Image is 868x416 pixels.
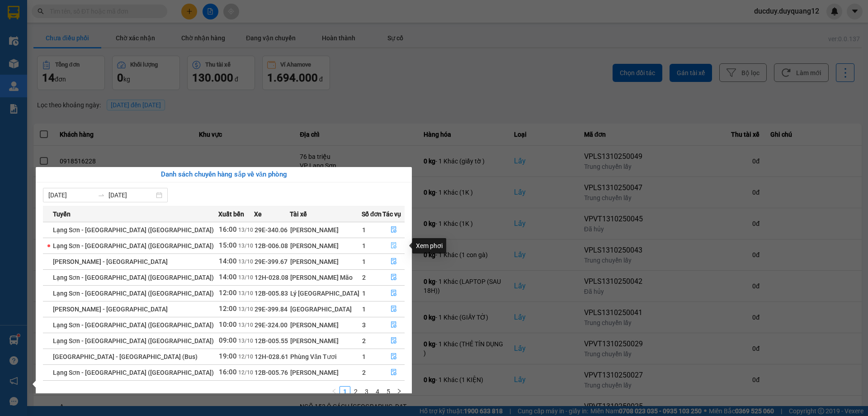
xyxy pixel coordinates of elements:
[362,321,366,329] span: 3
[290,209,307,219] span: Tài xế
[383,270,404,285] button: file-done
[53,274,214,281] span: Lạng Sơn - [GEOGRAPHIC_DATA] ([GEOGRAPHIC_DATA])
[391,258,397,265] span: file-done
[290,336,361,346] div: [PERSON_NAME]
[340,387,350,397] a: 1
[290,257,361,267] div: [PERSON_NAME]
[48,190,94,200] input: Từ ngày
[391,306,397,313] span: file-done
[394,386,405,397] li: Next Page
[391,337,397,344] span: file-done
[238,354,253,360] span: 12/10
[238,369,253,376] span: 12/10
[255,290,288,297] span: 12B-005.83
[238,243,253,249] span: 13/10
[53,209,71,219] span: Tuyến
[53,226,214,234] span: Lạng Sơn - [GEOGRAPHIC_DATA] ([GEOGRAPHIC_DATA])
[391,242,397,249] span: file-done
[383,387,393,397] a: 5
[98,191,105,199] span: to
[383,334,404,348] button: file-done
[331,388,337,394] span: left
[255,337,288,344] span: 12B-005.55
[340,386,350,397] li: 1
[219,305,237,313] span: 12:00
[372,386,383,397] li: 4
[219,257,237,265] span: 14:00
[53,258,168,265] span: [PERSON_NAME] - [GEOGRAPHIC_DATA]
[238,338,253,344] span: 13/10
[290,352,361,362] div: Phùng Văn Tươi
[361,386,372,397] li: 3
[255,274,288,281] span: 12H-028.08
[350,386,361,397] li: 2
[219,225,237,234] span: 16:00
[53,369,214,376] span: Lạng Sơn - [GEOGRAPHIC_DATA] ([GEOGRAPHIC_DATA])
[290,304,361,314] div: [GEOGRAPHIC_DATA]
[383,223,404,237] button: file-done
[219,320,237,329] span: 10:00
[290,273,361,282] div: [PERSON_NAME] Mão
[362,242,366,249] span: 1
[53,337,214,344] span: Lạng Sơn - [GEOGRAPHIC_DATA] ([GEOGRAPHIC_DATA])
[391,321,397,329] span: file-done
[329,386,340,397] li: Previous Page
[362,274,366,281] span: 2
[53,353,198,360] span: [GEOGRAPHIC_DATA] - [GEOGRAPHIC_DATA] (Bus)
[219,368,237,376] span: 16:00
[382,209,401,219] span: Tác vụ
[290,320,361,330] div: [PERSON_NAME]
[383,365,404,380] button: file-done
[255,321,288,329] span: 29E-324.00
[383,254,404,269] button: file-done
[391,274,397,281] span: file-done
[329,386,340,397] button: left
[396,388,402,394] span: right
[383,302,404,316] button: file-done
[238,290,253,296] span: 13/10
[391,353,397,360] span: file-done
[362,306,366,313] span: 1
[255,353,288,360] span: 12H-028.61
[219,289,237,297] span: 12:00
[108,190,154,200] input: Đến ngày
[255,306,288,313] span: 29E-399.84
[383,239,404,253] button: file-done
[254,209,262,219] span: Xe
[290,288,361,298] div: Lý [GEOGRAPHIC_DATA]
[219,352,237,360] span: 19:00
[238,258,253,265] span: 13/10
[362,290,366,297] span: 1
[290,368,361,378] div: [PERSON_NAME]
[98,191,105,199] span: swap-right
[238,322,253,328] span: 13/10
[290,241,361,251] div: [PERSON_NAME]
[255,369,288,376] span: 12B-005.76
[218,209,244,219] span: Xuất bến
[219,336,237,344] span: 09:00
[290,225,361,235] div: [PERSON_NAME]
[53,290,214,297] span: Lạng Sơn - [GEOGRAPHIC_DATA] ([GEOGRAPHIC_DATA])
[391,226,397,234] span: file-done
[391,290,397,297] span: file-done
[362,258,366,265] span: 1
[383,349,404,364] button: file-done
[219,273,237,281] span: 14:00
[43,169,405,180] div: Danh sách chuyến hàng sắp về văn phòng
[238,227,253,233] span: 13/10
[394,386,405,397] button: right
[219,241,237,249] span: 15:00
[362,369,366,376] span: 2
[255,226,288,234] span: 29E-340.06
[373,387,382,397] a: 4
[238,306,253,312] span: 13/10
[351,387,361,397] a: 2
[412,238,446,253] div: Xem phơi
[362,226,366,234] span: 1
[383,318,404,332] button: file-done
[255,242,288,249] span: 12B-006.08
[53,306,168,313] span: [PERSON_NAME] - [GEOGRAPHIC_DATA]
[383,286,404,301] button: file-done
[362,387,372,397] a: 3
[362,353,366,360] span: 1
